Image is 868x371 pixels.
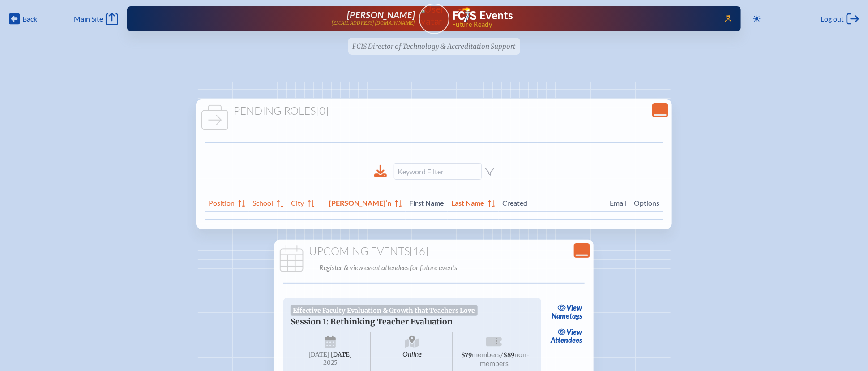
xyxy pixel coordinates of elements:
[451,197,484,207] span: Last Name
[548,326,585,346] a: viewAttendees
[419,4,449,34] a: User Avatar
[410,244,429,258] span: [16]
[347,9,415,20] span: [PERSON_NAME]
[209,197,235,207] span: Position
[329,197,391,207] span: [PERSON_NAME]’n
[309,351,330,358] span: [DATE]
[409,197,444,207] span: First Name
[610,197,627,207] span: Email
[278,245,590,258] h1: Upcoming Events
[480,350,530,367] span: non-members
[472,350,501,358] span: members
[298,359,363,366] span: 2025
[453,7,513,23] a: FCIS LogoEvents
[156,10,415,28] a: [PERSON_NAME][EMAIL_ADDRESS][DOMAIN_NAME]
[291,197,304,207] span: City
[291,305,478,316] span: Effective Faculty Evaluation & Growth that Teachers Love
[331,351,352,358] span: [DATE]
[504,351,515,359] span: $89
[374,165,387,178] div: Download to CSV
[74,14,103,23] span: Main Site
[462,351,472,359] span: $79
[316,104,329,117] span: [0]
[415,3,453,27] img: User Avatar
[821,14,844,23] span: Log out
[22,14,37,23] span: Back
[252,197,273,207] span: School
[567,303,582,312] span: view
[394,163,482,180] input: Keyword Filter
[502,197,603,207] span: Created
[480,10,513,21] h1: Events
[74,13,118,25] a: Main Site
[452,22,712,28] span: Future Ready
[567,328,582,336] span: view
[453,7,476,22] img: Florida Council of Independent Schools
[549,302,585,322] a: viewNametags
[501,350,504,358] span: /
[331,20,415,26] p: [EMAIL_ADDRESS][DOMAIN_NAME]
[319,261,588,274] p: Register & view event attendees for future events
[634,197,659,207] span: Options
[291,317,453,327] span: Session 1: Rethinking Teacher Evaluation
[200,105,668,117] h1: Pending Roles
[453,7,713,28] div: FCIS Events — Future ready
